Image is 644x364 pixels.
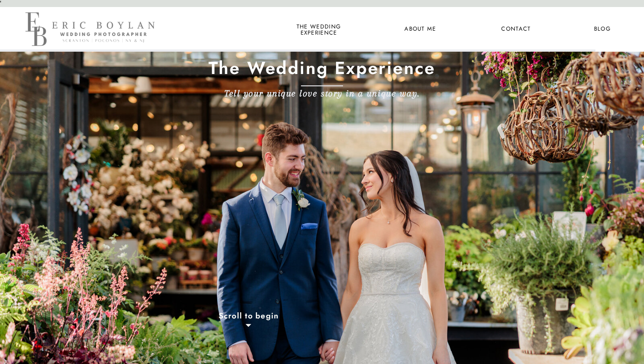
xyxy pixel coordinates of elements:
a: the wedding experience [295,24,343,35]
a: Blog [586,24,619,35]
b: Tell your unique love story in a unique way. [224,88,420,99]
a: About Me [399,24,442,35]
a: Scroll to begin [182,311,315,323]
a: Contact [500,24,532,35]
h1: The Wedding Experience [166,57,478,83]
